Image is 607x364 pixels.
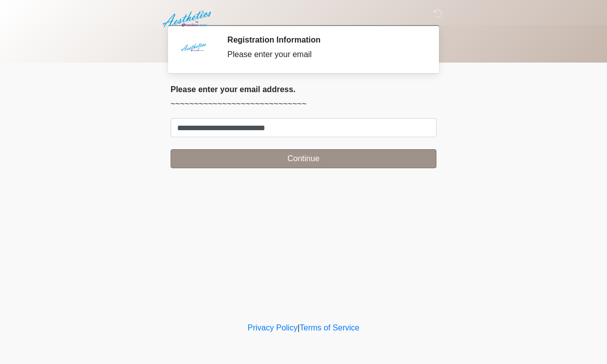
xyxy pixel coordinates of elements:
div: Please enter your email [227,49,421,61]
img: Agent Avatar [178,35,208,65]
a: Privacy Policy [248,323,298,332]
p: ~~~~~~~~~~~~~~~~~~~~~~~~~~~~~ [171,98,436,110]
img: Aesthetics by Emediate Cure Logo [161,8,215,31]
h2: Please enter your email address. [171,85,436,94]
h2: Registration Information [227,35,421,45]
a: Terms of Service [299,323,359,332]
a: | [297,323,299,332]
button: Continue [171,149,436,168]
